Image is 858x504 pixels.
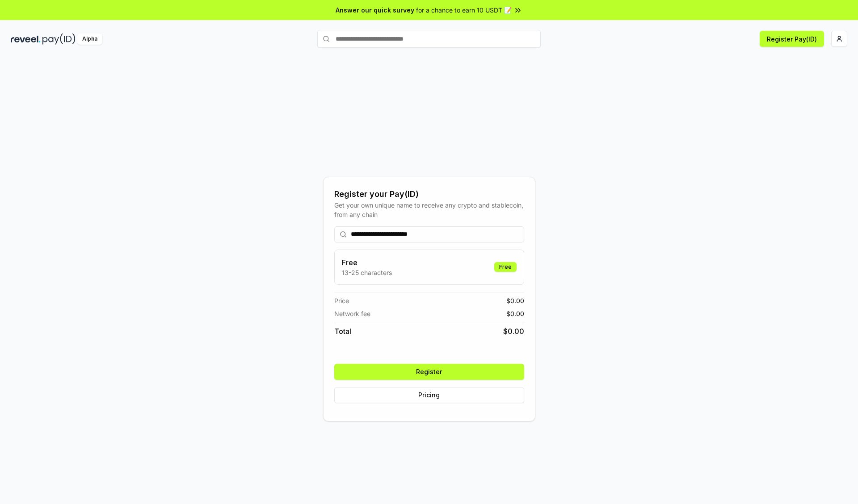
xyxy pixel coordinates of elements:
[334,188,524,200] div: Register your Pay(ID)
[506,296,524,305] span: $ 0.00
[342,268,392,277] p: 13-25 characters
[11,33,41,45] img: reveel_dark
[336,5,414,15] span: Answer our quick survey
[760,31,824,47] button: Register Pay(ID)
[334,326,351,337] span: Total
[334,200,524,219] div: Get your own unique name to receive any crypto and stablecoin, from any chain
[494,262,517,272] div: Free
[416,5,512,15] span: for a chance to earn 10 USDT 📝
[334,296,349,305] span: Price
[342,257,392,268] h3: Free
[506,309,524,318] span: $ 0.00
[334,309,370,318] span: Network fee
[42,33,76,45] img: pay_id
[334,364,524,380] button: Register
[503,326,524,337] span: $ 0.00
[334,387,524,403] button: Pricing
[77,33,102,45] div: Alpha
